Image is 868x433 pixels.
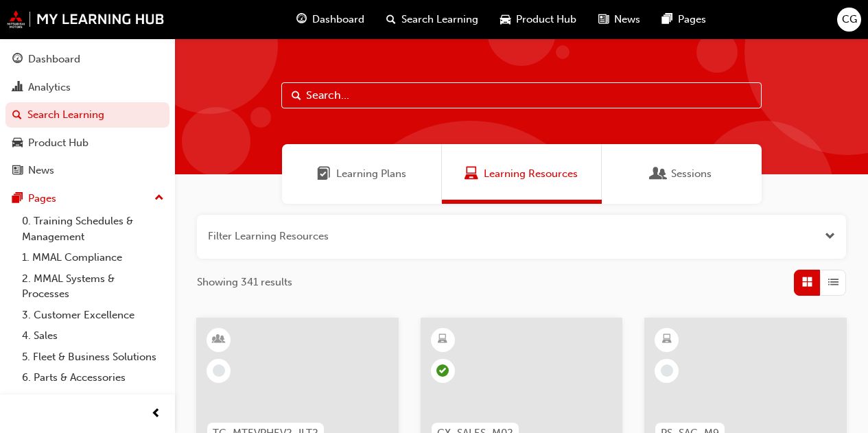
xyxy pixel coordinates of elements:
[282,144,442,204] a: Learning PlansLearning Plans
[837,8,861,32] button: CG
[386,11,396,28] span: search-icon
[5,186,169,211] button: Pages
[500,11,511,28] span: car-icon
[317,166,331,182] span: Learning Plans
[678,12,706,27] span: Pages
[5,44,169,186] button: DashboardAnalyticsSearch LearningProduct HubNews
[602,144,762,204] a: SessionsSessions
[16,211,169,247] a: 0. Training Schedules & Management
[12,165,23,177] span: news-icon
[12,109,22,121] span: search-icon
[151,406,161,423] span: prev-icon
[516,12,576,27] span: Product Hub
[442,144,602,204] a: Learning ResourcesLearning Resources
[652,166,666,182] span: Sessions
[292,88,301,104] span: Search
[28,191,56,207] div: Pages
[828,274,838,290] span: List
[662,11,672,28] span: pages-icon
[154,189,164,207] span: up-icon
[614,12,640,27] span: News
[5,158,169,183] a: News
[16,305,169,326] a: 3. Customer Excellence
[296,11,307,28] span: guage-icon
[16,347,169,368] a: 5. Fleet & Business Solutions
[16,325,169,347] a: 4. Sales
[484,166,578,182] span: Learning Resources
[213,364,225,377] span: learningRecordVerb_NONE-icon
[5,47,169,72] a: Dashboard
[16,367,169,388] a: 6. Parts & Accessories
[465,166,478,182] span: Learning Resources
[197,274,292,290] span: Showing 341 results
[5,102,169,128] a: Search Learning
[5,75,169,100] a: Analytics
[661,364,673,377] span: learningRecordVerb_NONE-icon
[12,193,23,205] span: pages-icon
[375,5,489,34] a: search-iconSearch Learning
[651,5,717,34] a: pages-iconPages
[7,10,165,28] img: mmal
[336,166,406,182] span: Learning Plans
[28,163,54,178] div: News
[16,268,169,305] a: 2. MMAL Systems & Processes
[5,130,169,156] a: Product Hub
[214,331,224,349] span: learningResourceType_INSTRUCTOR_LED-icon
[825,229,835,244] button: Open the filter
[598,11,609,28] span: news-icon
[16,247,169,268] a: 1. MMAL Compliance
[662,331,672,349] span: learningResourceType_ELEARNING-icon
[12,54,23,66] span: guage-icon
[12,137,23,150] span: car-icon
[281,82,762,108] input: Search...
[436,364,449,377] span: learningRecordVerb_PASS-icon
[12,82,23,94] span: chart-icon
[489,5,587,34] a: car-iconProduct Hub
[312,12,364,27] span: Dashboard
[28,80,71,95] div: Analytics
[285,5,375,34] a: guage-iconDashboard
[16,388,169,410] a: 7. Service
[28,51,80,67] div: Dashboard
[671,166,712,182] span: Sessions
[802,274,812,290] span: Grid
[587,5,651,34] a: news-iconNews
[438,331,447,349] span: learningResourceType_ELEARNING-icon
[401,12,478,27] span: Search Learning
[842,12,857,27] span: CG
[28,135,89,151] div: Product Hub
